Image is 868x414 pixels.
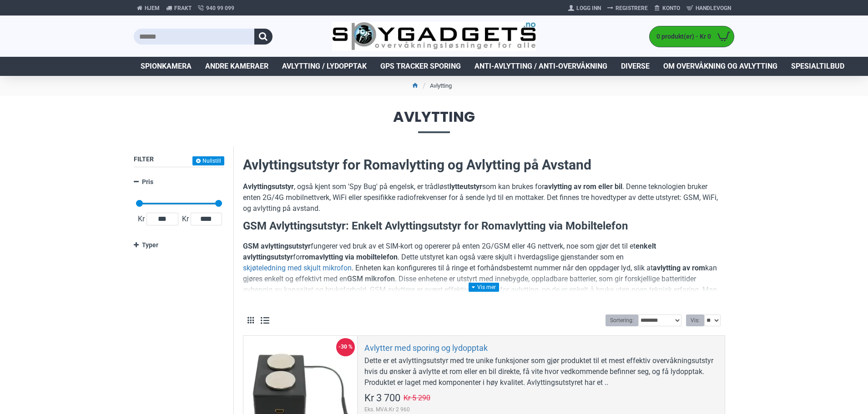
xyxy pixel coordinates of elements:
[364,405,430,414] span: Eks. MVA:Kr 2 960
[791,61,844,72] span: Spesialtilbud
[243,181,725,214] p: , også kjent som 'Spy Bug' på engelsk, er trådløst som kan brukes for . Denne teknologien bruker ...
[174,4,192,12] span: Frakt
[606,314,638,326] label: Sortering:
[576,4,601,12] span: Logg Inn
[650,32,713,41] span: 0 produkt(er) - Kr 0
[136,214,146,224] span: Kr
[565,1,604,15] a: Logg Inn
[364,393,400,403] span: Kr 3 700
[650,26,734,47] a: 0 produkt(er) - Kr 0
[275,57,373,76] a: Avlytting / Lydopptak
[662,4,680,12] span: Konto
[134,57,198,76] a: Spionkamera
[468,57,614,76] a: Anti-avlytting / Anti-overvåkning
[347,274,395,283] strong: GSM mikrofon
[404,394,430,402] span: Kr 5 290
[653,264,705,272] strong: avlytting av rom
[332,22,536,51] img: SpyGadgets.no
[141,61,192,72] span: Spionkamera
[243,263,352,274] a: skjøteledning med skjult mikrofon
[134,237,224,253] a: Typer
[380,61,461,72] span: GPS Tracker Sporing
[134,110,734,133] span: Avlytting
[192,156,224,165] button: Nullstill
[604,1,651,15] a: Registrere
[243,155,725,175] h2: Avlyttingsutstyr for Romavlytting og Avlytting på Avstand
[205,61,268,72] span: Andre kameraer
[663,61,777,72] span: Om overvåkning og avlytting
[474,61,607,72] span: Anti-avlytting / Anti-overvåkning
[696,4,731,12] span: Handlevogn
[282,61,367,72] span: Avlytting / Lydopptak
[651,1,683,15] a: Konto
[134,174,224,190] a: Pris
[134,155,154,163] span: Filter
[145,4,160,12] span: Hjem
[243,242,311,250] strong: GSM avlyttingsutstyr
[449,182,482,191] strong: lytteutstyr
[683,1,734,15] a: Handlevogn
[302,253,398,261] strong: romavlytting via mobiltelefon
[614,57,656,76] a: Diverse
[656,57,784,76] a: Om overvåkning og avlytting
[180,214,191,224] span: Kr
[373,57,468,76] a: GPS Tracker Sporing
[544,182,622,191] strong: avlytting av rom eller bil
[243,241,725,306] p: fungerer ved bruk av et SIM-kort og opererer på enten 2G/GSM eller 4G nettverk, noe som gjør det ...
[243,182,294,191] strong: Avlyttingsutstyr
[686,314,704,326] label: Vis:
[616,4,648,12] span: Registrere
[364,343,488,353] a: Avlytter med sporing og lydopptak
[198,57,275,76] a: Andre kameraer
[243,219,725,234] h3: GSM Avlyttingsutstyr: Enkelt Avlyttingsutstyr for Romavlytting via Mobiltelefon
[621,61,650,72] span: Diverse
[364,355,718,388] div: Dette er et avlyttingsutstyr med tre unike funksjoner som gjør produktet til et mest effektiv ove...
[206,4,234,12] span: 940 99 099
[784,57,851,76] a: Spesialtilbud
[243,242,656,261] strong: enkelt avlyttingsutstyr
